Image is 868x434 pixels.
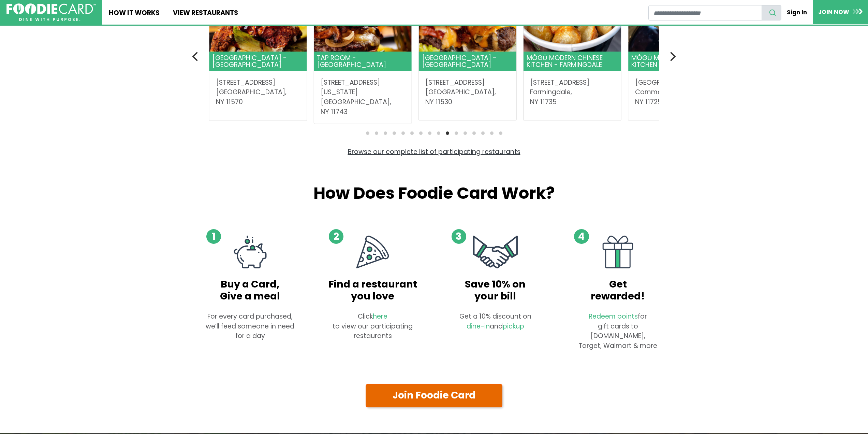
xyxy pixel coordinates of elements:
[410,131,414,135] li: Page dot 6
[393,131,396,135] li: Page dot 4
[467,322,490,331] a: dine-in
[324,312,421,341] p: Click to view our participating restaurants
[455,131,458,135] li: Page dot 11
[348,147,520,156] a: Browse our complete list of participating restaurants
[314,52,412,71] header: Tap Room - [GEOGRAPHIC_DATA]
[366,131,369,135] li: Page dot 1
[209,52,307,71] header: [GEOGRAPHIC_DATA] - [GEOGRAPHIC_DATA]
[373,312,387,321] a: here
[499,131,502,135] li: Page dot 16
[464,131,467,135] li: Page dot 12
[384,131,387,135] li: Page dot 3
[425,78,510,107] address: [STREET_ADDRESS] [GEOGRAPHIC_DATA], NY 11530
[524,52,621,71] header: MÓGŪ Modern Chinese Kitchen - Farmingdale
[490,131,494,135] li: Page dot 15
[628,52,726,71] header: MÓGŪ Modern Chinese Kitchen - Commack
[665,49,680,64] button: Next
[481,131,485,135] li: Page dot 14
[419,52,516,71] header: [GEOGRAPHIC_DATA] - [GEOGRAPHIC_DATA]
[530,78,615,107] address: [STREET_ADDRESS] Farmingdale, NY 11735
[589,312,638,321] a: Redeem points
[324,278,421,302] h4: Find a restaurant you love
[195,183,673,203] h2: How Does Foodie Card Work?
[366,384,503,407] a: Join Foodie Card
[321,78,405,117] address: [STREET_ADDRESS][US_STATE] [GEOGRAPHIC_DATA], NY 11743
[576,312,660,351] p: for gift cards to [DOMAIN_NAME], Target, Walmart & more
[202,278,298,302] h4: Buy a Card, Give a meal
[576,278,660,302] h4: Get rewarded!
[503,322,524,331] a: pickup
[375,131,378,135] li: Page dot 2
[446,131,449,135] li: Page dot 10
[401,131,405,135] li: Page dot 5
[648,5,762,20] input: restaurant search
[437,131,440,135] li: Page dot 9
[635,78,720,107] address: [GEOGRAPHIC_DATA] Commack, NY 11725
[472,131,476,135] li: Page dot 13
[454,312,537,332] p: Get a 10% discount on and
[419,131,423,135] li: Page dot 7
[202,312,298,341] p: For every card purchased, we’ll feed someone in need for a day
[6,3,96,22] img: FoodieCard; Eat, Drink, Save, Donate
[781,5,813,20] a: Sign In
[454,278,537,302] h4: Save 10% on your bill
[762,5,781,20] button: search
[216,78,300,107] address: [STREET_ADDRESS] [GEOGRAPHIC_DATA], NY 11570
[428,131,431,135] li: Page dot 8
[189,49,204,64] button: Previous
